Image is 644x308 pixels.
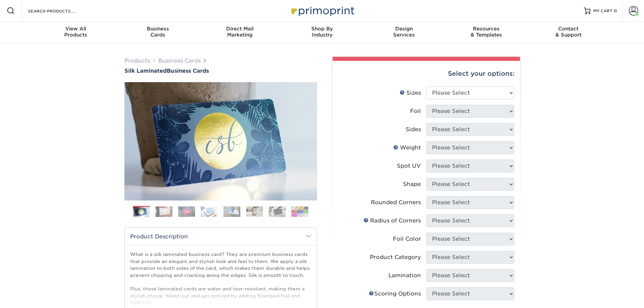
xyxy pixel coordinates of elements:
[397,162,421,170] div: Spot UV
[158,57,201,64] a: Business Cards
[281,22,363,43] a: Shop ByIndustry
[410,107,421,115] div: Foil
[269,206,286,217] img: Business Cards 07
[363,26,445,32] span: Design
[124,68,317,74] a: Silk LaminatedBusiness Cards
[288,3,356,18] img: Primoprint
[199,26,281,38] div: Marketing
[527,26,610,38] div: & Support
[593,8,613,14] span: MY CART
[281,26,363,38] div: Industry
[35,22,117,43] a: View AllProducts
[133,204,150,220] img: Business Cards 01
[117,26,199,32] span: Business
[393,235,421,243] div: Foil Color
[338,61,515,87] div: Select your options:
[363,217,421,225] div: Radius of Corners
[445,26,527,32] span: Resources
[406,125,421,134] div: Sides
[117,26,199,38] div: Cards
[201,206,218,217] img: Business Cards 04
[156,206,172,217] img: Business Cards 02
[246,206,263,217] img: Business Cards 06
[117,22,199,43] a: BusinessCards
[124,57,150,64] a: Products
[388,271,421,280] div: Lamination
[400,89,421,97] div: Sizes
[363,22,445,43] a: DesignServices
[124,68,167,74] span: Silk Laminated
[281,26,363,32] span: Shop By
[124,45,317,238] img: Silk Laminated 01
[527,26,610,32] span: Contact
[445,22,527,43] a: Resources& Templates
[199,26,281,32] span: Direct Mail
[27,7,93,15] input: SEARCH PRODUCTS.....
[527,22,610,43] a: Contact& Support
[35,26,117,32] span: View All
[125,228,317,245] h2: Product Description
[403,180,421,188] div: Shape
[370,253,421,261] div: Product Category
[614,8,617,13] span: 0
[35,26,117,38] div: Products
[291,206,308,217] img: Business Cards 08
[124,68,317,74] h1: Business Cards
[223,206,240,217] img: Business Cards 05
[393,144,421,152] div: Weight
[369,290,421,298] div: Scoring Options
[445,26,527,38] div: & Templates
[371,198,421,207] div: Rounded Corners
[363,26,445,38] div: Services
[199,22,281,43] a: Direct MailMarketing
[178,206,195,217] img: Business Cards 03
